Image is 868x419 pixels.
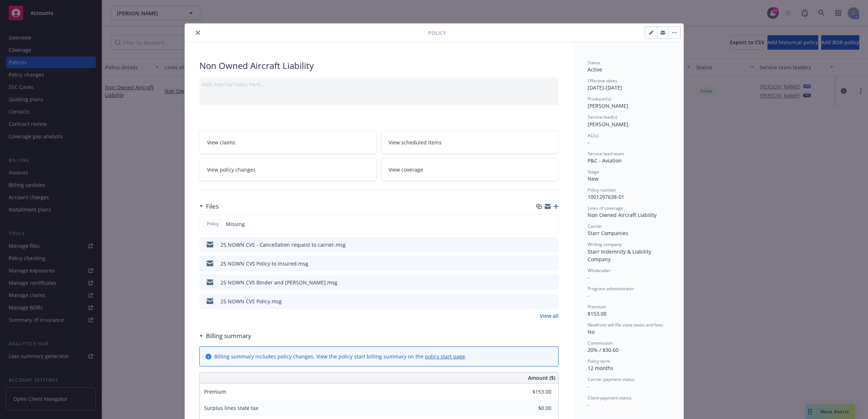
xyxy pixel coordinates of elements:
[588,175,599,182] span: New
[588,157,622,164] span: P&C - Aviation
[588,66,602,73] span: Active
[588,78,617,84] span: Effective dates
[588,304,606,310] span: Premium
[588,328,595,335] span: No
[588,102,628,109] span: [PERSON_NAME]
[588,96,611,102] span: Producer(s)
[549,241,556,248] button: preview file
[199,331,251,341] div: Billing summary
[194,28,202,37] button: close
[381,131,559,154] a: View scheduled items
[204,388,226,395] span: Premium
[538,279,543,286] button: download file
[214,353,467,360] div: Billing summary includes policy changes. View the policy start billing summary on the .
[588,401,589,408] span: -
[538,297,543,305] button: download file
[588,376,634,382] span: Carrier payment status
[588,322,663,328] span: Newfront will file state taxes and fees
[588,78,669,91] div: [DATE] - [DATE]
[199,59,559,72] div: Non Owned Aircraft Liability
[508,403,556,414] input: 0.00
[588,365,613,371] span: 12 months
[538,241,543,248] button: download file
[425,353,465,360] a: policy start page
[549,260,556,267] button: preview file
[538,260,543,267] button: download file
[389,166,423,173] span: View coverage
[588,241,622,247] span: Writing company
[588,286,634,292] span: Program administrator
[588,223,602,229] span: Carrier
[207,139,235,146] span: View claims
[540,312,559,320] a: View all
[206,221,220,227] span: Policy
[528,374,555,382] span: Amount ($)
[588,211,669,219] div: Non Owned Aircraft Liability
[588,310,607,317] span: $153.00
[207,166,256,173] span: View policy changes
[588,187,616,193] span: Policy number
[206,331,251,341] h3: Billing summary
[588,59,600,66] span: Status
[549,279,556,286] button: preview file
[220,297,282,305] div: 25 NOWN CVS Policy.msg
[588,274,589,281] span: -
[199,202,219,211] div: Files
[588,383,589,390] span: -
[588,346,618,353] span: 20% / $30.60
[199,158,377,181] a: View policy changes
[220,279,337,286] div: 25 NOWN CVS Binder and [PERSON_NAME].msg
[588,132,599,139] span: AC(s)
[588,248,653,263] span: Starr Indemnity & Liability Company
[588,267,611,274] span: Wholesaler
[588,358,610,364] span: Policy term
[588,292,589,299] span: -
[588,151,624,157] span: Service lead team
[588,169,599,175] span: Stage
[588,193,624,200] span: 1001297638-01
[588,114,617,120] span: Service lead(s)
[588,205,623,211] span: Lines of coverage
[549,297,556,305] button: preview file
[202,81,556,88] div: Add internal notes here...
[206,202,219,211] h3: Files
[226,220,245,228] span: Missing
[588,121,628,128] span: [PERSON_NAME]
[204,404,258,411] span: Surplus lines state tax
[428,29,446,37] span: Policy
[220,260,308,267] div: 25 NOWN CVS Policy to Insured.msg
[588,340,613,346] span: Commission
[508,386,556,397] input: 0.00
[588,230,628,237] span: Starr Companies
[588,395,632,401] span: Client payment status
[220,241,346,248] div: 25 NOWN CVS - Cancellation request to carrier.msg
[588,139,589,146] span: -
[381,158,559,181] a: View coverage
[199,131,377,154] a: View claims
[389,139,442,146] span: View scheduled items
